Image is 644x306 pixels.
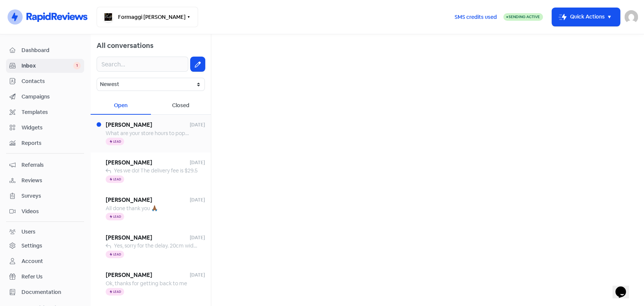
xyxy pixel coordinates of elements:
[6,254,84,268] a: Account
[22,228,35,236] div: Users
[106,130,265,137] span: What are your store hours to pop in and buy some cheese [DATE]?
[612,276,636,298] iframe: chat widget
[106,196,190,205] span: [PERSON_NAME]
[22,273,81,281] span: Refer Us
[91,97,151,115] div: Open
[6,158,84,172] a: Referrals
[106,158,190,167] span: [PERSON_NAME]
[552,8,620,26] button: Quick Actions
[6,90,84,104] a: Campaigns
[624,10,638,24] img: User
[97,7,198,27] button: Formaggi [PERSON_NAME]
[22,46,81,54] span: Dashboard
[106,234,190,242] span: [PERSON_NAME]
[22,242,42,250] div: Settings
[22,124,81,132] span: Widgets
[22,288,81,296] span: Documentation
[455,13,497,21] span: SMS credits used
[22,192,81,200] span: Surveys
[6,189,84,203] a: Surveys
[22,257,43,265] div: Account
[151,97,211,115] div: Closed
[503,12,543,22] a: Sending Active
[114,167,198,174] span: Yes we do! The delivery fee is $29.5
[22,208,81,215] span: Videos
[6,59,84,73] a: Inbox 1
[113,140,121,143] span: Lead
[6,270,84,284] a: Refer Us
[190,272,205,278] span: [DATE]
[6,43,84,57] a: Dashboard
[113,253,121,256] span: Lead
[22,77,81,85] span: Contacts
[22,62,73,70] span: Inbox
[190,234,205,241] span: [DATE]
[73,62,81,69] span: 1
[190,159,205,166] span: [DATE]
[6,121,84,135] a: Widgets
[22,139,81,147] span: Reports
[22,161,81,169] span: Referrals
[106,280,187,287] span: Ok, thanks for getting back to me
[6,136,84,150] a: Reports
[6,74,84,88] a: Contacts
[114,242,462,249] span: Yes, sorry for the delay. 20cm wide - 10cm height. - weight 3.2lg to 3.7 for a whole wheel. Pleas...
[6,105,84,119] a: Templates
[190,121,205,128] span: [DATE]
[6,239,84,253] a: Settings
[6,174,84,188] a: Reviews
[97,57,188,72] input: Search...
[509,14,540,19] span: Sending Active
[22,93,81,101] span: Campaigns
[6,225,84,239] a: Users
[106,121,190,129] span: [PERSON_NAME]
[190,197,205,203] span: [DATE]
[6,285,84,299] a: Documentation
[113,178,121,181] span: Lead
[113,290,121,293] span: Lead
[106,271,190,280] span: [PERSON_NAME]
[97,41,154,50] span: All conversations
[448,12,503,20] a: SMS credits used
[106,205,158,212] span: All done thank you 🙏🏾
[6,205,84,218] a: Videos
[113,215,121,218] span: Lead
[22,177,81,185] span: Reviews
[22,108,81,116] span: Templates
